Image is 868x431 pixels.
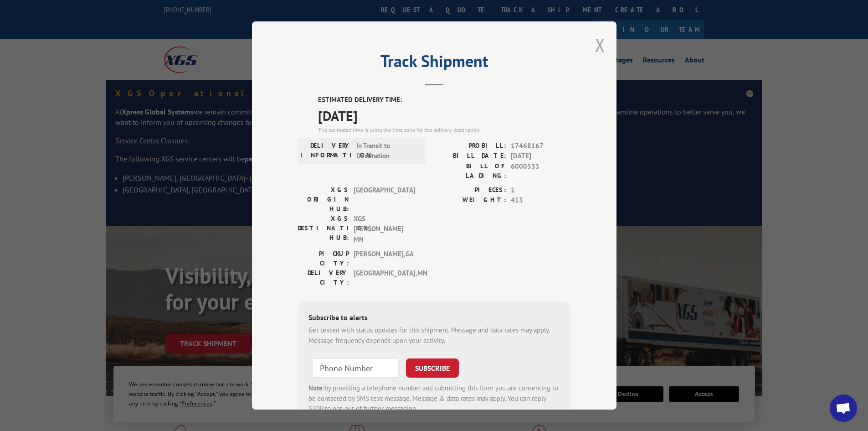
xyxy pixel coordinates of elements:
[511,185,571,196] span: 1
[298,214,349,245] label: XGS DESTINATION HUB:
[300,141,352,161] label: DELIVERY INFORMATION:
[318,105,571,126] span: [DATE]
[308,325,560,346] div: Get texted with status updates for this shipment. Message and data rates may apply. Message frequ...
[312,358,399,378] input: Phone Number
[308,383,560,414] div: by providing a telephone number and submitting this form you are consenting to be contacted by SM...
[434,151,506,161] label: BILL DATE:
[830,395,857,422] a: Open chat
[511,141,571,151] span: 17468167
[298,185,349,214] label: XGS ORIGIN HUB:
[406,358,459,378] button: SUBSCRIBE
[308,384,324,392] strong: Note:
[511,195,571,206] span: 413
[511,161,571,181] span: 6000333
[298,249,349,268] label: PICKUP CITY:
[434,141,506,151] label: PROBILL:
[511,151,571,161] span: [DATE]
[356,141,418,161] span: In Transit to Destination
[434,195,506,206] label: WEIGHT:
[434,185,506,196] label: PIECES:
[318,126,571,134] div: The estimated time is using the time zone for the delivery destination.
[354,249,415,268] span: [PERSON_NAME] , GA
[354,214,415,245] span: XGS [PERSON_NAME] MN
[434,161,506,181] label: BILL OF LADING:
[308,312,560,325] div: Subscribe to alerts
[354,268,415,287] span: [GEOGRAPHIC_DATA] , MN
[354,185,415,214] span: [GEOGRAPHIC_DATA]
[595,33,605,57] button: Close modal
[318,95,571,105] label: ESTIMATED DELIVERY TIME:
[298,268,349,287] label: DELIVERY CITY:
[298,55,571,72] h2: Track Shipment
